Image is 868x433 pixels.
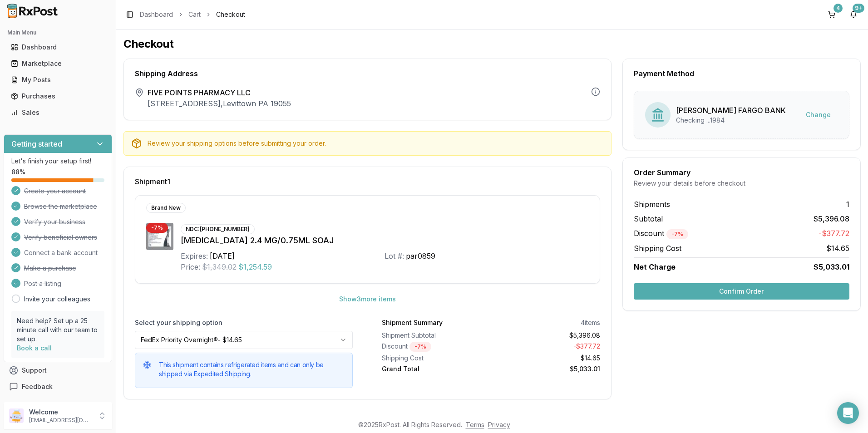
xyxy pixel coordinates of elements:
a: Dashboard [140,10,173,19]
span: Checkout [216,10,245,19]
h1: Checkout [123,37,861,51]
span: Connect a bank account [24,248,98,257]
div: - $377.72 [494,342,600,352]
p: Need help? Set up a 25 minute call with our team to set up. [17,316,99,344]
label: Select your shipping option [135,318,353,327]
a: Terms [466,421,484,428]
span: Browse the marketplace [24,202,97,211]
div: Purchases [11,92,105,101]
a: Privacy [488,421,510,428]
span: FIVE POINTS PHARMACY LLC [148,87,291,98]
a: Dashboard [7,39,108,55]
span: Discount [634,229,688,238]
button: Sales [4,105,112,120]
h5: This shipment contains refrigerated items and can only be shipped via Expedited Shipping. [159,360,345,379]
p: [STREET_ADDRESS] , Levittown PA 19055 [148,98,291,109]
span: $14.65 [826,243,849,254]
span: Post a listing [24,279,61,288]
span: $5,033.01 [814,261,849,272]
div: Marketplace [11,59,105,68]
div: Order Summary [634,169,849,176]
span: Verify beneficial owners [24,233,97,242]
span: $1,349.02 [202,261,237,272]
button: Dashboard [4,40,112,54]
div: Shipment Summary [382,318,443,327]
div: Price: [181,261,200,272]
p: Let's finish your setup first! [11,157,104,166]
span: Make a purchase [24,264,76,273]
div: Review your shipping options before submitting your order. [148,139,604,148]
div: Shipping Cost [382,354,487,363]
div: Lot #: [385,251,404,261]
button: Confirm Order [634,283,849,300]
h3: Getting started [11,138,62,149]
span: Subtotal [634,213,663,224]
span: $1,254.59 [238,261,272,272]
button: Feedback [4,379,112,395]
div: Checking ...1984 [676,116,786,125]
div: 4 [833,4,843,13]
div: 9+ [853,4,864,13]
a: Sales [7,104,108,121]
a: Cart [188,10,201,19]
span: Create your account [24,187,86,196]
div: $5,033.01 [494,364,600,374]
div: $14.65 [494,354,600,363]
div: Payment Method [634,70,849,77]
span: 1 [846,199,849,210]
button: Support [4,362,112,379]
nav: breadcrumb [140,10,245,19]
p: Welcome [29,408,92,417]
div: - 7 % [409,342,431,352]
div: par0859 [406,251,435,261]
div: Sales [11,108,105,117]
span: Shipping Cost [634,243,681,254]
div: NDC: [PHONE_NUMBER] [181,224,255,234]
div: Dashboard [11,43,105,52]
div: Grand Total [382,364,487,374]
div: [PERSON_NAME] FARGO BANK [676,105,786,116]
a: Marketplace [7,55,108,72]
span: Shipments [634,199,670,210]
div: Brand New [146,203,186,213]
a: Book a call [17,344,52,352]
span: Verify your business [24,217,85,226]
div: Open Intercom Messenger [837,402,859,424]
button: 4 [824,7,839,22]
div: Expires: [181,251,208,261]
button: My Posts [4,73,112,87]
button: 9+ [846,7,861,22]
a: My Posts [7,72,108,88]
span: Net Charge [634,262,676,271]
div: 4 items [581,318,600,327]
p: [EMAIL_ADDRESS][DOMAIN_NAME] [29,417,92,424]
div: Discount [382,342,487,352]
h2: Main Menu [7,29,108,36]
img: Wegovy 2.4 MG/0.75ML SOAJ [146,223,173,250]
div: $5,396.08 [494,331,600,340]
span: Feedback [22,382,53,391]
div: My Posts [11,75,105,84]
button: Change [799,107,838,123]
button: Purchases [4,89,112,103]
a: Purchases [7,88,108,104]
div: - 7 % [146,223,168,233]
span: Shipment 1 [135,178,170,185]
div: - 7 % [666,229,688,239]
div: Shipping Address [135,70,600,77]
div: Review your details before checkout [634,179,849,188]
div: [MEDICAL_DATA] 2.4 MG/0.75ML SOAJ [181,234,589,247]
img: User avatar [9,408,24,423]
span: $5,396.08 [814,213,849,224]
a: Invite your colleagues [24,295,90,304]
div: Shipment Subtotal [382,331,487,340]
span: -$377.72 [819,228,849,239]
div: [DATE] [210,251,235,261]
button: Marketplace [4,56,112,71]
span: 88 % [11,167,25,177]
img: RxPost Logo [4,4,62,18]
button: Show3more items [332,291,403,307]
